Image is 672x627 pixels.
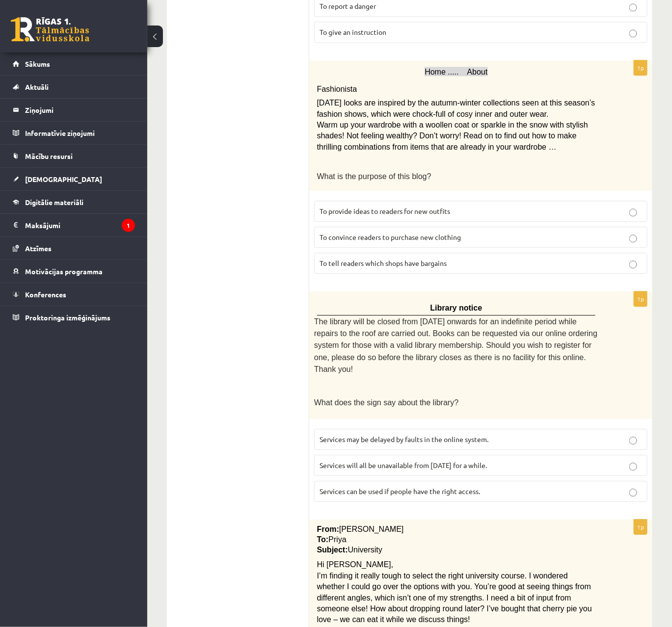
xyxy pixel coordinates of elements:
[25,290,66,299] span: Konferences
[13,260,135,283] a: Motivācijas programma
[320,207,450,215] span: To provide ideas to readers for new outfits
[317,99,595,118] span: [DATE] looks are inspired by the autumn-winter collections seen at this season’s fashion shows, w...
[425,68,487,76] span: Home ..... About
[13,168,135,190] a: [DEMOGRAPHIC_DATA]
[317,546,348,554] span: Subject:
[25,198,83,207] span: Digitālie materiāli
[122,219,135,232] i: 1
[320,1,376,10] span: To report a danger
[13,214,135,236] a: Maksājumi1
[629,437,637,444] input: Services may be delayed by faults in the online system.
[13,52,135,75] a: Sākums
[320,435,488,444] span: Services may be delayed by faults in the online system.
[25,175,102,183] span: [DEMOGRAPHIC_DATA]
[339,525,404,533] span: [PERSON_NAME]
[629,463,637,470] input: Services will all be unavailable from [DATE] for a while.
[629,261,637,268] input: To tell readers which shops have bargains
[629,489,637,496] input: Services can be used if people have the right access.
[629,235,637,242] input: To convince readers to purchase new clothing
[317,121,589,151] span: Warm up your wardrobe with a woollen coat or sparkle in the snow with stylish shades! Not feeling...
[629,209,637,216] input: To provide ideas to readers for new outfits
[25,122,135,144] legend: Informatīvie ziņojumi
[317,525,339,533] span: From:
[317,85,357,93] span: Fashionista
[13,76,135,98] a: Aktuāli
[13,283,135,306] a: Konferences
[629,29,637,37] input: To give an instruction
[430,304,483,312] span: Library notice
[25,214,135,236] legend: Maksājumi
[25,59,50,68] span: Sākums
[629,3,637,11] input: To report a danger
[314,398,458,407] span: What does the sign say about the library?
[314,317,597,374] span: The library will be closed from [DATE] onwards for an indefinite period while repairs to the roof...
[25,152,73,160] span: Mācību resursi
[25,82,49,91] span: Aktuāli
[317,560,394,569] span: Hi [PERSON_NAME],
[634,291,647,307] p: 1p
[320,259,447,267] span: To tell readers which shops have bargains
[317,535,329,544] span: To:
[320,487,480,496] span: Services can be used if people have the right access.
[320,27,386,36] span: To give an instruction
[11,17,89,42] a: Rīgas 1. Tālmācības vidusskola
[13,122,135,144] a: Informatīvie ziņojumi
[320,233,461,241] span: To convince readers to purchase new clothing
[13,99,135,121] a: Ziņojumi
[320,461,487,470] span: Services will all be unavailable from [DATE] for a while.
[317,572,592,624] span: I’m finding it really tough to select the right university course. I wondered whether I could go ...
[25,244,52,253] span: Atzīmes
[317,172,431,181] span: What is the purpose of this blog?
[634,60,647,76] p: 1p
[13,306,135,329] a: Proktoringa izmēģinājums
[25,313,110,322] span: Proktoringa izmēģinājums
[25,267,103,276] span: Motivācijas programma
[13,237,135,260] a: Atzīmes
[13,145,135,167] a: Mācību resursi
[13,191,135,213] a: Digitālie materiāli
[348,546,382,554] span: University
[328,535,346,544] span: Priya
[25,99,135,121] legend: Ziņojumi
[634,519,647,535] p: 1p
